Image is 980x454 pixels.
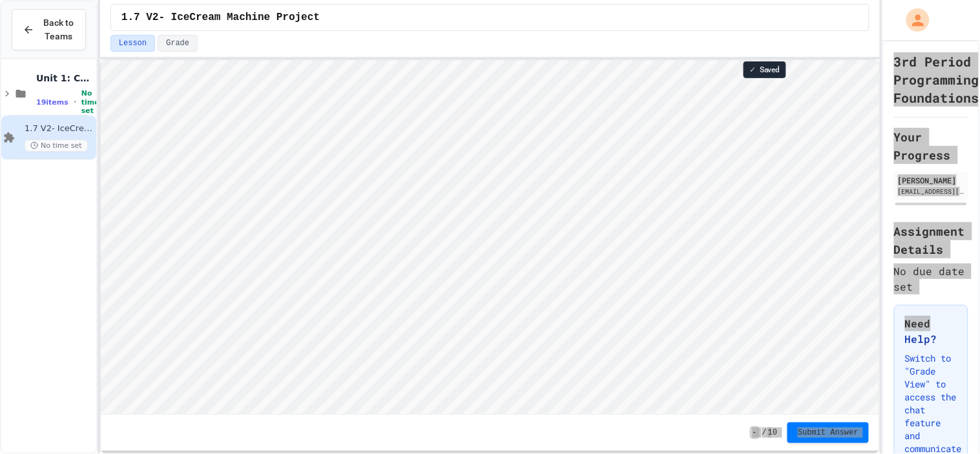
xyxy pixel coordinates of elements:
button: Lesson [110,35,155,52]
span: 1.7 V2- IceCream Machine Project [25,123,94,134]
h1: 3rd Period Programming Foundations [894,52,979,107]
button: Back to Teams [12,9,86,50]
h2: Assignment Details [894,222,968,258]
span: Saved [760,65,780,75]
button: Submit Answer [787,422,869,443]
span: 1.7 V2- IceCream Machine Project [121,10,320,25]
span: 19 items [36,98,68,107]
span: Submit Answer [798,428,859,438]
span: 10 [768,428,777,438]
div: [EMAIL_ADDRESS][DOMAIN_NAME] [898,187,964,196]
h3: Need Help? [905,316,957,347]
iframe: Snap! Programming Environment [101,60,879,414]
span: No time set [25,139,88,152]
div: My Account [893,5,933,35]
span: • [74,97,76,107]
span: Unit 1: Computational Thinking & Problem Solving [36,72,94,84]
span: / [762,428,767,438]
span: - [750,426,760,439]
span: No time set [81,89,99,115]
div: No due date set [894,263,968,294]
span: ✓ [749,65,756,75]
span: Back to Teams [42,16,75,43]
h2: Your Progress [894,128,968,164]
div: [PERSON_NAME] [898,174,964,186]
button: Grade [158,35,198,52]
